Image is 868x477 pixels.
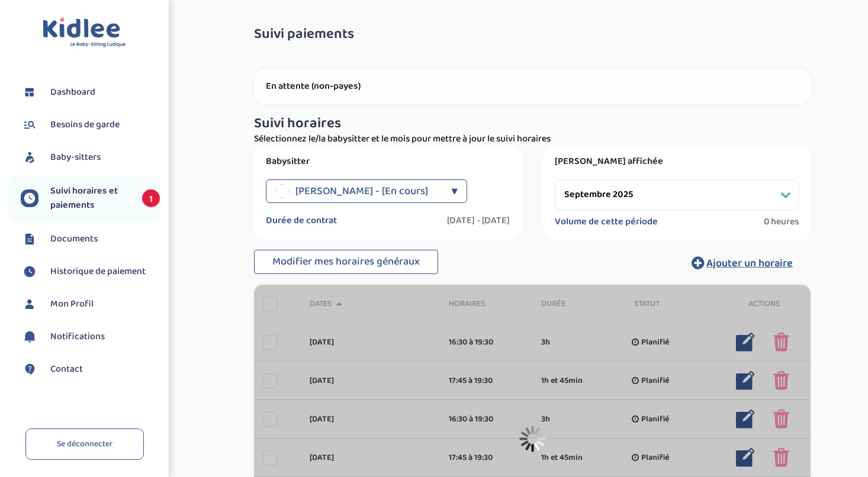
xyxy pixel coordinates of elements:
[21,328,38,346] img: notification.svg
[519,426,546,452] img: loader_sticker.gif
[706,255,793,272] span: Ajouter un horaire
[254,132,811,146] p: Sélectionnez le/la babysitter et le mois pour mettre à jour le suivi horaires
[50,232,98,246] span: Documents
[21,189,38,207] img: suivihoraire.svg
[272,253,420,270] span: Modifier mes horaires généraux
[50,184,130,212] span: Suivi horaires et paiements
[21,230,160,248] a: Documents
[295,179,428,203] span: [PERSON_NAME] - [En cours]
[254,27,354,42] span: Suivi paiements
[555,216,658,228] label: Volume de cette période
[142,189,160,207] span: 1
[21,230,38,248] img: documents.svg
[254,250,438,275] button: Modifier mes horaires généraux
[21,328,160,346] a: Notifications
[50,297,94,311] span: Mon Profil
[21,263,160,281] a: Historique de paiement
[21,116,38,134] img: besoin.svg
[50,85,95,99] span: Dashboard
[50,265,146,279] span: Historique de paiement
[21,116,160,134] a: Besoins de garde
[50,150,101,165] span: Baby-sitters
[266,80,799,92] p: En attente (non-payes)
[50,330,105,344] span: Notifications
[254,116,811,131] h3: Suivi horaires
[21,83,38,101] img: dashboard.svg
[764,216,799,228] span: 0 heures
[266,156,510,167] label: Babysitter
[50,362,83,376] span: Contact
[451,179,458,203] div: ▼
[674,250,811,276] button: Ajouter un horaire
[21,360,160,378] a: Contact
[50,118,120,132] span: Besoins de garde
[555,156,799,167] label: [PERSON_NAME] affichée
[21,295,160,313] a: Mon Profil
[43,18,126,48] img: logo.svg
[21,263,38,281] img: suivihoraire.svg
[21,149,38,166] img: babysitters.svg
[21,184,160,212] a: Suivi horaires et paiements 1
[21,295,38,313] img: profil.svg
[25,428,144,460] a: Se déconnecter
[21,360,38,378] img: contact.svg
[21,149,160,166] a: Baby-sitters
[266,215,337,227] label: Durée de contrat
[21,83,160,101] a: Dashboard
[447,215,510,227] label: [DATE] - [DATE]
